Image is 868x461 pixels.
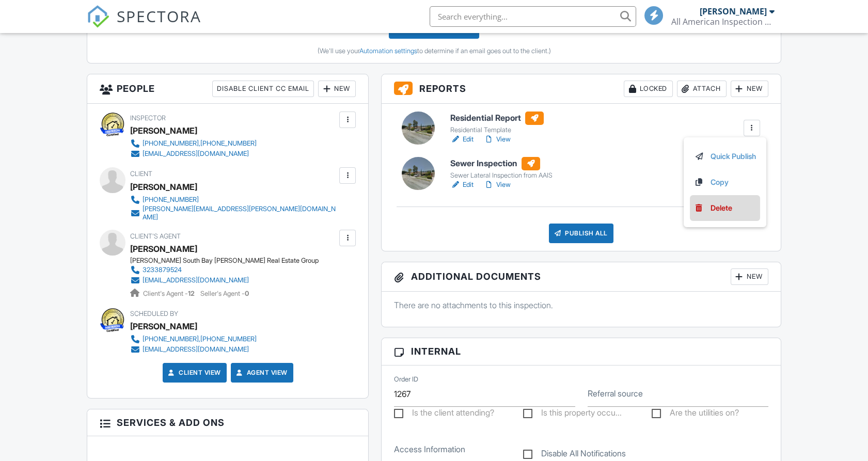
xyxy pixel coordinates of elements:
div: [PERSON_NAME] [700,6,767,17]
div: [EMAIL_ADDRESS][DOMAIN_NAME] [143,276,249,284]
a: Automation settings [359,47,417,55]
div: Attach [677,81,727,97]
a: [PHONE_NUMBER],[PHONE_NUMBER] [130,138,257,149]
a: Edit [450,180,474,190]
div: [EMAIL_ADDRESS][DOMAIN_NAME] [143,345,249,354]
span: Scheduled By [130,310,178,317]
div: Disable Client CC Email [212,81,314,97]
div: [PHONE_NUMBER],[PHONE_NUMBER] [143,335,257,343]
div: Locked [624,81,673,97]
div: [PERSON_NAME][EMAIL_ADDRESS][PERSON_NAME][DOMAIN_NAME] [143,205,337,221]
div: 3233879524 [143,266,182,274]
a: [EMAIL_ADDRESS][DOMAIN_NAME] [130,344,257,355]
label: Order ID [394,375,418,384]
h3: Reports [382,74,780,104]
div: Residential Template [450,126,544,134]
h3: Internal [382,338,780,365]
h3: Services & Add ons [87,409,368,436]
div: Publish All [549,224,613,243]
a: View [484,180,511,190]
div: [PERSON_NAME] [130,319,197,334]
div: New [731,268,768,285]
a: Quick Publish [694,151,756,162]
h6: Residential Report [450,112,544,125]
h3: Additional Documents [382,262,780,292]
label: Is this property occupied? [523,408,622,421]
strong: 12 [188,290,195,297]
span: Client's Agent - [143,290,196,297]
div: [PERSON_NAME] [130,123,197,138]
div: All American Inspection Services [671,17,775,27]
div: (We'll use your to determine if an email goes out to the client.) [95,47,773,55]
a: View [484,134,511,145]
a: [PHONE_NUMBER] [130,195,337,205]
a: Residential Report Residential Template [450,112,544,134]
a: SPECTORA [87,14,201,36]
a: Edit [450,134,474,145]
h6: Sewer Inspection [450,157,553,170]
span: Inspector [130,114,166,122]
div: New [318,81,356,97]
div: [PERSON_NAME] South Bay [PERSON_NAME] Real Estate Group [130,257,319,265]
span: Seller's Agent - [200,290,249,297]
label: Access Information [394,443,465,455]
a: [EMAIL_ADDRESS][DOMAIN_NAME] [130,149,257,159]
a: Delete [694,202,756,214]
img: The Best Home Inspection Software - Spectora [87,5,109,28]
p: There are no attachments to this inspection. [394,299,768,311]
span: Client [130,170,152,178]
label: Is the client attending? [394,408,494,421]
strong: 0 [245,290,249,297]
a: [PHONE_NUMBER],[PHONE_NUMBER] [130,334,257,344]
a: 3233879524 [130,265,310,275]
span: Client's Agent [130,232,181,240]
h3: People [87,74,368,104]
a: [EMAIL_ADDRESS][DOMAIN_NAME] [130,275,310,285]
div: [EMAIL_ADDRESS][DOMAIN_NAME] [143,150,249,158]
label: Are the utilities on? [652,408,739,421]
a: [PERSON_NAME] [130,241,197,257]
div: [PHONE_NUMBER],[PHONE_NUMBER] [143,139,257,148]
a: Client View [166,368,221,378]
a: Copy [694,177,756,188]
div: Delete [711,202,732,214]
div: Sewer Lateral Inspection from AAIS [450,171,553,180]
div: [PHONE_NUMBER] [143,196,199,204]
div: New [731,81,768,97]
a: Sewer Inspection Sewer Lateral Inspection from AAIS [450,157,553,180]
label: Referral source [588,388,643,399]
div: [PERSON_NAME] [130,179,197,195]
input: Search everything... [430,6,636,27]
a: Agent View [234,368,288,378]
a: [PERSON_NAME][EMAIL_ADDRESS][PERSON_NAME][DOMAIN_NAME] [130,205,337,221]
span: SPECTORA [117,5,201,27]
